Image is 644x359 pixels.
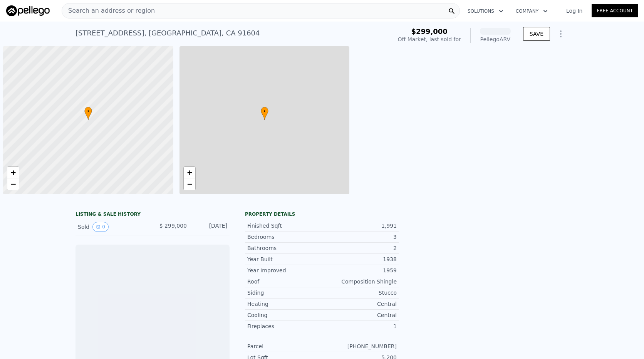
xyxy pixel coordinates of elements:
[247,322,322,330] div: Fireplaces
[592,4,638,17] a: Free Account
[247,278,322,285] div: Roof
[78,222,146,232] div: Sold
[247,300,322,308] div: Heating
[247,342,322,350] div: Parcel
[322,300,397,308] div: Central
[461,4,510,18] button: Solutions
[322,267,397,274] div: 1959
[322,244,397,252] div: 2
[247,233,322,241] div: Bedrooms
[322,222,397,230] div: 1,991
[557,7,592,15] a: Log In
[62,6,155,15] span: Search an address or region
[159,223,187,229] span: $ 299,000
[7,178,19,190] a: Zoom out
[245,211,399,217] div: Property details
[187,179,192,189] span: −
[247,267,322,274] div: Year Improved
[247,222,322,230] div: Finished Sqft
[247,311,322,319] div: Cooling
[75,211,230,219] div: LISTING & SALE HISTORY
[184,167,195,178] a: Zoom in
[553,26,569,42] button: Show Options
[322,342,397,350] div: [PHONE_NUMBER]
[523,27,550,41] button: SAVE
[92,222,109,232] button: View historical data
[247,289,322,297] div: Siding
[7,167,19,178] a: Zoom in
[322,311,397,319] div: Central
[322,255,397,263] div: 1938
[193,222,227,232] div: [DATE]
[84,107,92,120] div: •
[322,322,397,330] div: 1
[184,178,195,190] a: Zoom out
[84,108,92,115] span: •
[398,35,461,43] div: Off Market, last sold for
[247,255,322,263] div: Year Built
[411,27,448,35] span: $299,000
[11,179,16,189] span: −
[6,5,50,16] img: Pellego
[261,107,268,120] div: •
[187,168,192,177] span: +
[510,4,554,18] button: Company
[480,35,511,43] div: Pellego ARV
[75,28,260,39] div: [STREET_ADDRESS] , [GEOGRAPHIC_DATA] , CA 91604
[261,108,268,115] span: •
[11,168,16,177] span: +
[247,244,322,252] div: Bathrooms
[322,289,397,297] div: Stucco
[322,278,397,285] div: Composition Shingle
[322,233,397,241] div: 3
